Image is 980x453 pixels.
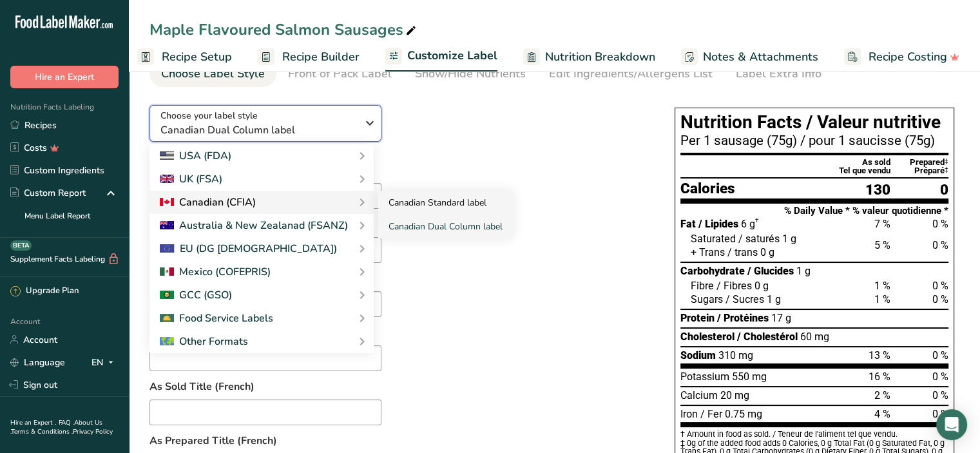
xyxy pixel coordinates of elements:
[755,217,759,231] span: †
[932,389,948,401] span: 0 %
[732,370,767,383] span: 550 mg
[91,354,119,370] div: EN
[796,264,811,278] span: 1 g
[680,349,716,361] span: Sodium
[716,280,752,292] span: / Fibres
[932,371,948,383] span: 0 %
[10,66,119,88] button: Hire an Expert
[523,43,655,72] a: Nutrition Breakdown
[932,218,948,230] span: 0 %
[160,195,256,210] div: Canadian (CFIA)
[754,279,769,293] span: 0 g
[932,239,948,251] span: 0 %
[73,427,113,436] a: Privacy Policy
[741,217,759,231] span: 6 g
[698,218,738,230] span: / Lipides
[874,218,890,230] span: 7 %
[691,280,714,292] span: Fibre
[874,293,890,305] span: 1 %
[727,246,758,258] span: / trans
[680,312,715,324] span: Protein
[149,379,381,394] label: As Sold Title (French)
[160,287,232,303] div: GCC (GSO)
[137,43,232,72] a: Recipe Setup
[874,239,890,251] span: 5 %
[771,311,791,325] span: 17 g
[680,408,698,420] span: Iron
[10,418,102,436] a: About Us .
[890,166,948,175] div: Préparé
[288,65,392,82] div: Front of Pack Label
[160,218,348,233] div: Australia & New Zealanad (FSANZ)
[700,408,722,420] span: / Fer
[407,47,497,64] span: Customize Label
[10,418,56,427] a: Hire an Expert .
[691,233,736,245] span: Saturated
[680,265,745,277] span: Carbohydrate
[869,48,947,66] span: Recipe Costing
[718,349,753,362] span: 310 mg
[760,246,774,259] span: 0 g
[680,181,735,196] div: Calories
[869,349,890,361] span: 13 %
[160,311,273,326] div: Food Service Labels
[680,371,729,383] span: Potassium
[932,349,948,361] span: 0 %
[767,293,781,306] span: 1 g
[385,41,497,72] a: Customize Label
[844,43,959,72] a: Recipe Costing
[680,206,948,216] div: % Daily Value * % valeur quotidienne *
[736,65,821,82] div: Label Extra Info
[10,240,32,251] div: BETA
[162,48,232,66] span: Recipe Setup
[161,65,265,82] div: Choose Label Style
[720,389,749,402] span: 20 mg
[149,433,381,448] label: As Prepared Title (French)
[936,409,967,440] div: Open Intercom Messenger
[932,293,948,305] span: 0 %
[378,215,513,238] a: Canadian Dual Column label
[160,171,222,187] div: UK (FSA)
[160,148,231,164] div: USA (FDA)
[680,134,948,147] div: Per 1 sausage (75g) / pour 1 saucisse (75g)
[415,65,526,82] div: Show/Hide Nutrients
[869,371,890,383] span: 16 %
[680,331,735,343] span: Cholesterol
[932,280,948,292] span: 0 %
[874,280,890,292] span: 1 %
[680,430,948,439] div: † Amount in food as sold. / Teneur de l'aliment tel que vendu.
[874,408,890,420] span: 4 %
[932,408,948,420] span: 0 %
[691,293,723,305] span: Sugars
[945,158,948,166] div: ‡
[10,351,65,374] a: Language
[747,265,794,277] span: / Glucides
[160,264,271,280] div: Mexico (COFEPRIS)
[11,427,73,436] a: Terms & Conditions .
[945,166,948,175] div: ‡
[680,218,696,230] span: Fat
[149,18,419,41] div: Maple Flavoured Salmon Sausages
[737,331,798,343] span: / Cholestérol
[800,330,829,343] span: 60 mg
[725,293,764,305] span: / Sucres
[703,48,818,66] span: Notes & Attachments
[738,233,780,245] span: / saturés
[680,389,718,401] span: Calcium
[10,285,79,298] div: Upgrade Plan
[865,182,890,197] div: 130
[10,186,86,200] div: Custom Report
[717,312,769,324] span: / Protéines
[691,246,725,258] span: + Trans
[160,291,174,300] img: 2Q==
[258,43,360,72] a: Recipe Builder
[874,389,890,401] span: 2 %
[282,48,360,66] span: Recipe Builder
[782,232,796,246] span: 1 g
[890,182,948,197] div: 0
[160,241,337,256] div: EU (DG [DEMOGRAPHIC_DATA])
[378,191,513,215] a: Canadian Standard label
[160,109,258,122] span: Choose your label style
[549,65,713,82] div: Edit Ingredients/Allergens List
[149,105,381,142] button: Choose your label style Canadian Dual Column label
